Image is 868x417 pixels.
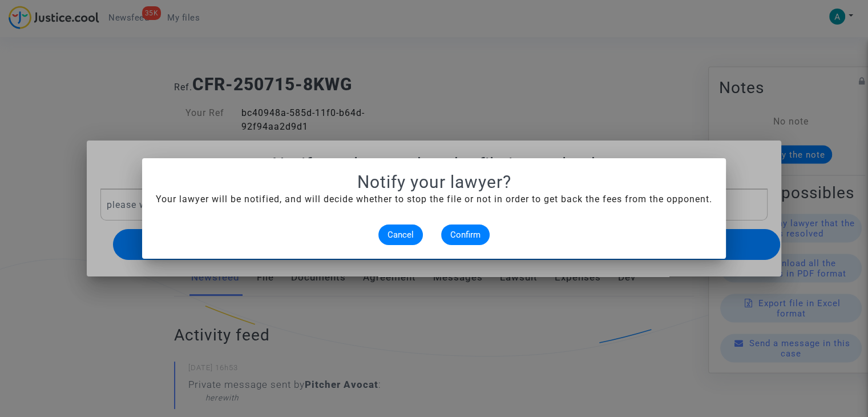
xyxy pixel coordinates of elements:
h1: Notify your lawyer? [156,172,712,193]
span: Confirm [450,230,481,240]
button: Cancel [378,224,423,245]
button: Confirm [441,224,490,245]
span: Your lawyer will be notified, and will decide whether to stop the file or not in order to get bac... [156,194,712,205]
span: Cancel [387,230,414,240]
